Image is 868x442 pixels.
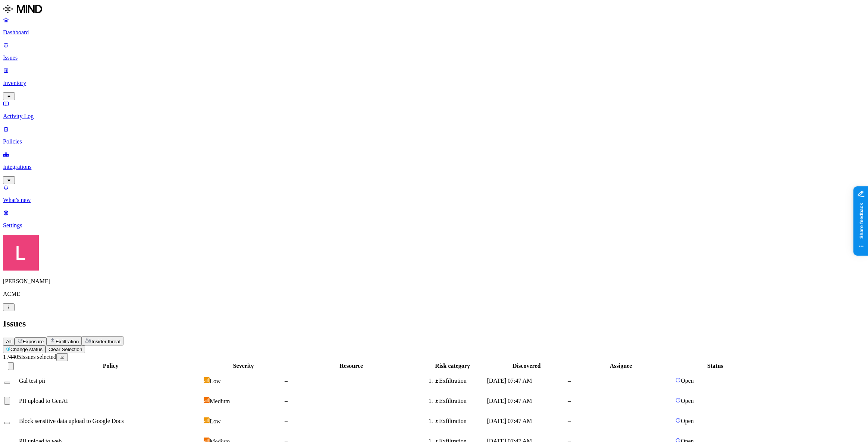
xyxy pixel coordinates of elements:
[676,398,681,403] img: status-open.svg
[676,363,755,369] div: Status
[676,378,681,383] img: status-open.svg
[568,363,674,369] div: Assignee
[3,209,865,229] a: Settings
[681,418,694,424] span: Open
[3,354,6,360] span: 1
[285,378,288,384] span: –
[3,3,42,15] img: MIND
[420,363,486,369] div: Risk category
[676,418,681,423] img: status-open.svg
[3,222,865,229] p: Settings
[435,418,486,424] div: Exfiltration
[204,397,210,403] img: severity-medium.svg
[3,100,865,120] a: Activity Log
[435,398,486,404] div: Exfiltration
[3,113,865,120] p: Activity Log
[435,378,486,384] div: Exfiltration
[3,80,865,86] p: Inventory
[4,422,10,424] button: Select row
[568,378,571,384] span: –
[3,67,865,99] a: Inventory
[3,54,865,61] p: Issues
[568,418,571,424] span: –
[4,382,10,384] button: Select row
[487,398,532,404] span: [DATE] 07:47 AM
[210,398,230,404] span: Medium
[204,363,283,369] div: Severity
[23,339,44,344] span: Exposure
[91,339,120,344] span: Insider threat
[19,363,202,369] div: Policy
[210,378,220,384] span: Low
[46,345,85,353] button: Clear Selection
[3,345,46,353] button: Change status
[4,397,10,405] button: Select row
[8,362,14,370] button: Select all
[56,339,79,344] span: Exfiltration
[3,29,865,36] p: Dashboard
[6,347,10,351] img: status-in-progress.svg
[681,378,694,384] span: Open
[285,418,288,424] span: –
[210,418,220,424] span: Low
[3,184,865,203] a: What's new
[285,398,288,404] span: –
[3,42,865,61] a: Issues
[3,126,865,145] a: Policies
[487,363,567,369] div: Discovered
[204,377,210,383] img: severity-low.svg
[487,378,532,384] span: [DATE] 07:47 AM
[487,418,532,424] span: [DATE] 07:47 AM
[3,235,39,271] img: Landen Brown
[3,138,865,145] p: Policies
[204,417,210,423] img: severity-low.svg
[3,3,865,16] a: MIND
[568,398,571,404] span: –
[3,354,56,360] span: / 4405 Issues selected
[681,398,694,404] span: Open
[3,151,865,183] a: Integrations
[3,197,865,203] p: What's new
[19,398,68,404] span: PII upload to GenAI
[285,363,418,369] div: Resource
[6,339,12,344] span: All
[19,418,124,424] span: Block sensitive data upload to Google Docs
[3,16,865,36] a: Dashboard
[3,319,865,329] h2: Issues
[19,378,45,384] span: Gal test pii
[3,164,865,170] p: Integrations
[3,291,865,297] p: ACME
